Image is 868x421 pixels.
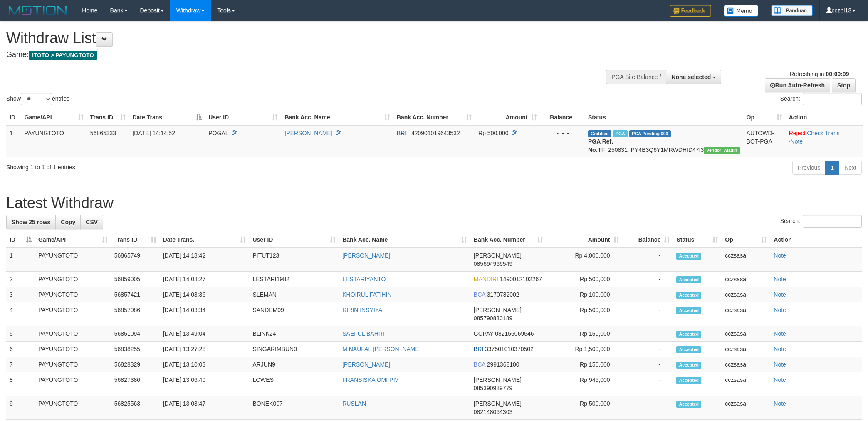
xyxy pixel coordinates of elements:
[770,232,862,248] th: Action
[132,130,175,136] span: [DATE] 14:14:52
[676,346,701,353] span: Accepted
[6,342,35,357] td: 6
[676,377,701,384] span: Accepted
[676,401,701,408] span: Accepted
[474,291,485,298] span: BCA
[339,232,470,248] th: Bank Acc. Name: activate to sort column ascending
[676,292,701,299] span: Accepted
[249,272,339,287] td: LESTARI1982
[160,232,250,248] th: Date Trans.: activate to sort column ascending
[780,93,862,105] label: Search:
[474,376,522,383] span: [PERSON_NAME]
[722,232,770,248] th: Op: activate to sort column ascending
[474,315,512,322] span: Copy 085790830189 to clipboard
[807,130,840,136] a: Check Trans
[35,287,111,302] td: PAYUNGTOTO
[6,93,69,105] label: Show entries
[786,110,863,125] th: Action
[249,357,339,372] td: ARJUN9
[623,302,673,326] td: -
[6,326,35,342] td: 5
[6,215,56,229] a: Show 25 rows
[474,400,522,407] span: [PERSON_NAME]
[722,357,770,372] td: cczsasa
[6,372,35,396] td: 8
[21,125,87,157] td: PAYUNGTOTO
[666,70,721,84] button: None selected
[6,357,35,372] td: 7
[160,287,250,302] td: [DATE] 14:03:36
[623,372,673,396] td: -
[743,125,786,157] td: AUTOWD-BOT-PGA
[470,232,547,248] th: Bank Acc. Number: activate to sort column ascending
[249,372,339,396] td: LOWES
[6,30,570,47] h1: Withdraw List
[111,287,160,302] td: 56857421
[160,342,250,357] td: [DATE] 13:27:28
[623,357,673,372] td: -
[623,272,673,287] td: -
[111,248,160,272] td: 56865749
[774,252,786,259] a: Note
[623,342,673,357] td: -
[6,396,35,420] td: 9
[111,342,160,357] td: 56838255
[547,342,623,357] td: Rp 1,500,000
[111,326,160,342] td: 56851094
[111,396,160,420] td: 56825563
[671,74,711,80] span: None selected
[111,272,160,287] td: 56859005
[342,291,391,298] a: KHOIRUL FATIHIN
[35,302,111,326] td: PAYUNGTOTO
[208,130,228,136] span: POGAL
[825,161,839,175] a: 1
[792,161,826,175] a: Previous
[249,232,339,248] th: User ID: activate to sort column ascending
[676,253,701,260] span: Accepted
[411,130,460,136] span: Copy 420901019643532 to clipboard
[342,361,390,368] a: [PERSON_NAME]
[87,110,129,125] th: Trans ID: activate to sort column ascending
[780,215,862,228] label: Search:
[547,272,623,287] td: Rp 500,000
[80,215,103,229] a: CSV
[6,110,21,125] th: ID
[342,400,366,407] a: RUSLAN
[495,330,534,337] span: Copy 082156069546 to clipboard
[160,272,250,287] td: [DATE] 14:08:27
[826,71,849,77] strong: 00:00:09
[623,248,673,272] td: -
[393,110,475,125] th: Bank Acc. Number: activate to sort column ascending
[722,326,770,342] td: cczsasa
[765,78,830,92] a: Run Auto-Refresh
[774,400,786,407] a: Note
[281,110,393,125] th: Bank Acc. Name: activate to sort column ascending
[540,110,585,125] th: Balance
[35,372,111,396] td: PAYUNGTOTO
[35,232,111,248] th: Game/API: activate to sort column ascending
[585,125,743,157] td: TF_250831_PY4B3Q6Y1MRWDHID47I3
[774,291,786,298] a: Note
[12,219,50,225] span: Show 25 rows
[474,260,512,267] span: Copy 085694966549 to clipboard
[786,125,863,157] td: · ·
[704,147,739,154] span: Vendor URL: https://payment4.1velocity.biz
[474,276,498,282] span: MANDIRI
[722,372,770,396] td: cczsasa
[86,219,98,225] span: CSV
[6,287,35,302] td: 3
[160,326,250,342] td: [DATE] 13:49:04
[774,307,786,313] a: Note
[111,372,160,396] td: 56827380
[35,357,111,372] td: PAYUNGTOTO
[623,326,673,342] td: -
[6,51,570,59] h4: Game:
[342,346,421,352] a: M NAUFAL [PERSON_NAME]
[35,248,111,272] td: PAYUNGTOTO
[55,215,81,229] a: Copy
[774,276,786,282] a: Note
[6,272,35,287] td: 2
[832,78,856,92] a: Stop
[724,5,759,17] img: Button%20Memo.svg
[623,396,673,420] td: -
